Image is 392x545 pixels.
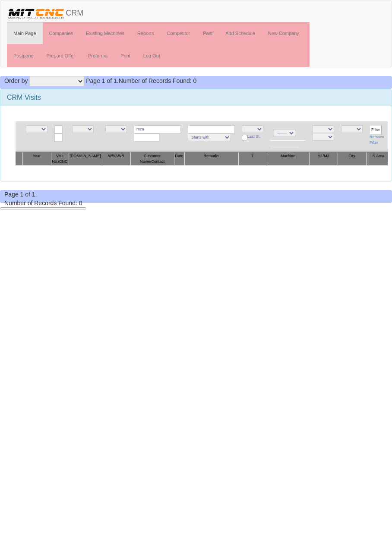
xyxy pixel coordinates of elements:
a: Postpone [7,45,40,67]
th: Customer Name/Contact [130,152,174,166]
td: Last St. [238,121,267,152]
span: Page 1 of 1. [4,191,37,198]
input: Filter [370,125,382,134]
span: Number of Records Found: 0 [4,200,82,206]
a: Competitor [160,22,196,44]
img: header.png [7,7,66,20]
th: Year [22,152,51,166]
a: Log Out [137,45,167,67]
th: W/VA/VB [102,152,130,166]
a: Main Page [7,22,43,44]
a: Print [114,45,137,67]
a: Companies [43,22,80,44]
th: Date [174,152,184,166]
a: Prepare Offer [40,45,81,67]
th: M1/M2 [309,152,338,166]
th: S.Area [369,152,388,166]
a: Add Schedule [219,22,262,44]
a: CRM [0,0,90,22]
th: T [238,152,267,166]
a: Proforma [82,45,114,67]
a: Remove Filter [370,135,384,145]
th: Visit No./CNC [51,152,69,166]
a: Past [196,22,219,44]
span: Page 1 of 1. [86,77,119,84]
h3: CRM Visits [7,94,385,101]
th: Remarks [184,152,238,166]
th: Machine [267,152,309,166]
a: Reports [131,22,161,44]
span: Number of Records Found: 0 [86,77,196,84]
th: City [338,152,366,166]
th: [DOMAIN_NAME] [69,152,102,166]
a: Existing Machines [79,22,131,44]
a: New Company [262,22,306,44]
